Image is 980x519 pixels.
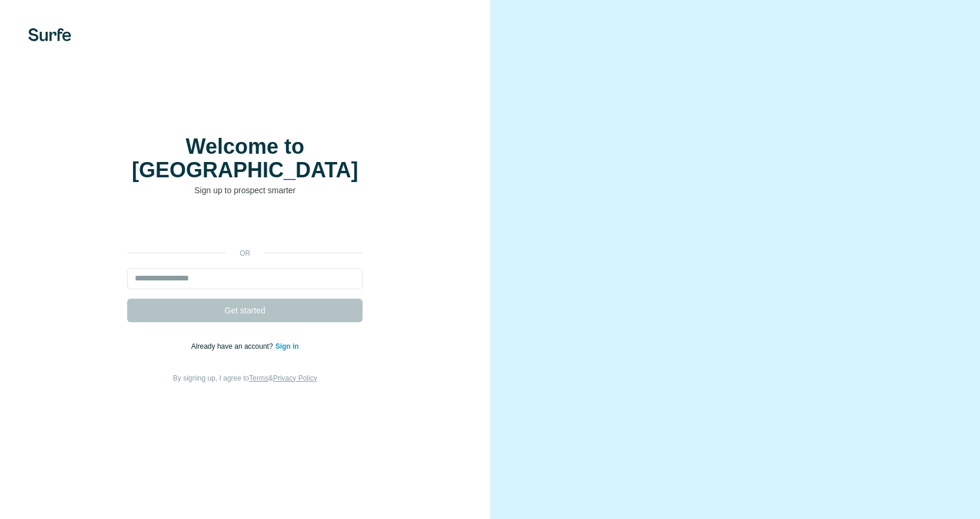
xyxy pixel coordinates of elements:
[121,214,368,240] iframe: Sign in with Google Button
[127,184,363,196] p: Sign up to prospect smarter
[191,342,275,351] span: Already have an account?
[28,28,71,41] img: Surfe's logo
[127,135,363,182] h1: Welcome to [GEOGRAPHIC_DATA]
[273,374,317,382] a: Privacy Policy
[226,248,264,259] p: or
[173,374,317,382] span: By signing up, I agree to &
[275,342,299,351] a: Sign in
[249,374,268,382] a: Terms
